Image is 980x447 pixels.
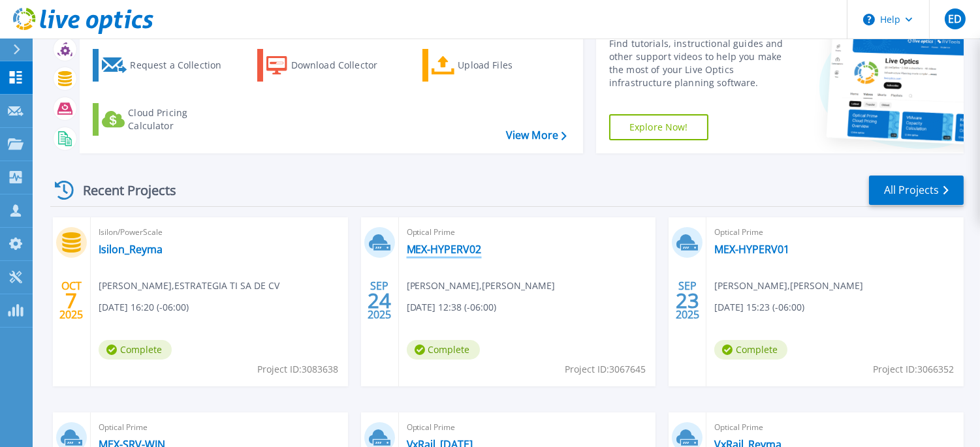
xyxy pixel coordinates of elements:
[714,279,863,293] span: [PERSON_NAME] , [PERSON_NAME]
[291,52,396,78] div: Download Collector
[59,277,84,324] div: OCT 2025
[407,340,480,360] span: Complete
[714,420,956,435] span: Optical Prime
[609,114,708,140] a: Explore Now!
[714,340,787,360] span: Complete
[407,300,497,315] span: [DATE] 12:38 (-06:00)
[869,176,964,205] a: All Projects
[565,362,646,377] span: Project ID: 3067645
[407,243,482,256] a: MEX-HYPERV02
[93,103,238,136] a: Cloud Pricing Calculator
[714,243,789,256] a: MEX-HYPERV01
[99,340,172,360] span: Complete
[99,279,279,293] span: [PERSON_NAME] , ESTRATEGIA TI SA DE CV
[130,52,234,78] div: Request a Collection
[422,49,568,82] a: Upload Files
[93,49,238,82] a: Request a Collection
[257,49,403,82] a: Download Collector
[50,174,194,206] div: Recent Projects
[458,52,562,78] div: Upload Files
[367,277,392,324] div: SEP 2025
[65,295,77,306] span: 7
[714,300,804,315] span: [DATE] 15:23 (-06:00)
[407,420,648,435] span: Optical Prime
[609,37,793,89] div: Find tutorials, instructional guides and other support videos to help you make the most of your L...
[407,279,556,293] span: [PERSON_NAME] , [PERSON_NAME]
[675,277,700,324] div: SEP 2025
[407,225,648,239] span: Optical Prime
[714,225,956,239] span: Optical Prime
[506,129,567,142] a: View More
[873,362,954,377] span: Project ID: 3066352
[948,14,962,24] span: ED
[257,362,338,377] span: Project ID: 3083638
[99,243,163,256] a: Isilon_Reyma
[99,420,340,435] span: Optical Prime
[368,295,391,306] span: 24
[128,106,232,132] div: Cloud Pricing Calculator
[99,225,340,239] span: Isilon/PowerScale
[676,295,699,306] span: 23
[99,300,189,315] span: [DATE] 16:20 (-06:00)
